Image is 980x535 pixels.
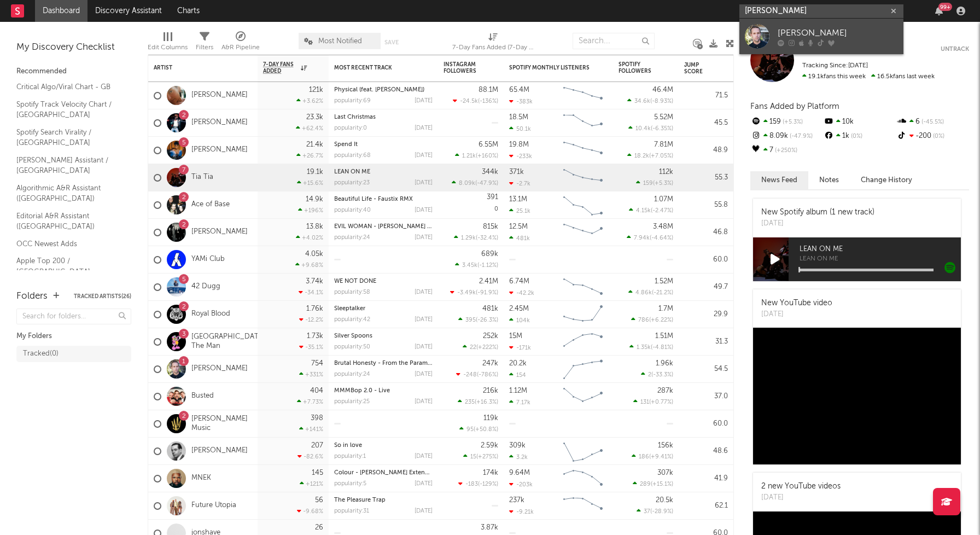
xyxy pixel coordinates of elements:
div: 55.3 [684,171,728,184]
div: +141 % [299,426,323,433]
a: Tia Tia [191,173,213,182]
span: 1.29k [461,235,476,241]
div: A&R Pipeline [221,27,260,59]
div: [PERSON_NAME] [778,26,898,39]
div: 1.76k [306,305,323,312]
div: 815k [483,223,498,230]
div: [DATE] [415,98,433,104]
div: 6.55M [479,141,498,148]
div: Instagram Followers [444,61,482,74]
div: ( ) [463,344,498,351]
div: +15.6 % [297,179,323,187]
input: Search for artists [739,4,903,18]
div: [DATE] [415,317,433,323]
div: ( ) [641,371,673,378]
span: 4.15k [636,208,651,214]
a: Editorial A&R Assistant ([GEOGRAPHIC_DATA]) [16,210,120,232]
div: [DATE] [415,125,433,131]
div: popularity: 40 [334,207,371,213]
span: LEAN ON ME [800,243,961,256]
div: EVIL WOMAN - Bruno Martini Remix [334,224,433,230]
div: 60.0 [684,417,728,431]
span: Tracking Since: [DATE] [802,62,868,69]
span: 7-Day Fans Added [263,61,298,74]
div: 5.52M [654,114,673,121]
div: +331 % [299,371,323,378]
a: WE NOT DONE [334,278,376,284]
a: Brutal Honesty - From the Paramount+ Series ‘Grease: Rise of the Pink [DEMOGRAPHIC_DATA]' [334,360,604,367]
span: +7.05 % [651,153,672,159]
div: 7.81M [654,141,673,148]
a: [PERSON_NAME] [191,146,248,155]
div: Brutal Honesty - From the Paramount+ Series ‘Grease: Rise of the Pink Ladies' [334,360,433,367]
span: +160 % [477,153,497,159]
div: 31.3 [684,335,728,348]
div: 7.17k [509,399,530,406]
div: Sleeptalker [334,306,433,312]
div: New Spotify album (1 new track) [761,207,874,218]
div: 287k [657,387,673,394]
button: Save [384,39,399,45]
div: 49.7 [684,281,728,294]
a: So in love [334,443,362,449]
button: Tracked Artists(26) [74,294,131,299]
div: 1.12M [509,387,527,394]
div: ( ) [455,152,498,159]
a: Spend It [334,142,358,148]
span: 34.6k [634,98,650,104]
a: MNEK [191,474,211,483]
div: -200 [896,129,969,143]
div: ( ) [452,179,498,187]
button: Change History [850,171,923,189]
a: Algorithmic A&R Assistant ([GEOGRAPHIC_DATA]) [16,182,120,205]
div: 46.8 [684,226,728,239]
span: -47.9 % [477,181,497,187]
div: Edit Columns [148,27,188,59]
div: 1k [823,129,896,143]
div: 119k [483,415,498,422]
div: +7.73 % [297,398,323,405]
a: [PERSON_NAME] Music [191,415,252,433]
div: Most Recent Track [334,65,416,71]
a: Last Christmas [334,114,376,120]
div: 6 [896,115,969,129]
div: Jump Score [684,62,711,75]
div: -171k [509,344,531,351]
svg: Chart title [558,109,608,137]
span: -6.35 % [652,126,672,132]
a: [PERSON_NAME] [191,118,248,127]
span: LEAN ON ME [800,256,961,263]
input: Search... [573,33,655,49]
a: [PERSON_NAME] [191,364,248,374]
div: ( ) [455,261,498,269]
span: +0.77 % [651,399,672,405]
span: 95 [466,427,474,433]
a: LEAN ON ME [334,169,370,175]
div: ( ) [627,152,673,159]
button: Filter by Spotify Monthly Listeners [597,62,608,73]
div: -2.7k [509,180,530,187]
span: -1.12 % [479,263,497,269]
div: ( ) [453,97,498,104]
span: 0 % [849,133,862,139]
svg: Chart title [558,82,608,109]
div: 50.1k [509,125,531,132]
div: 99 + [938,3,952,11]
div: -12.2 % [299,316,323,323]
button: Filter by Spotify Followers [662,62,673,73]
div: -35.1 % [299,344,323,351]
div: 21.4k [306,141,323,148]
div: +62.4 % [296,125,323,132]
span: +5.3 % [781,119,803,125]
a: [PERSON_NAME] [191,446,248,456]
div: 12.5M [509,223,528,230]
span: -4.64 % [651,235,672,241]
input: Search for folders... [16,309,131,324]
div: 6.74M [509,278,529,285]
div: ( ) [627,97,673,104]
div: LEAN ON ME [334,169,433,175]
span: -786 % [479,372,497,378]
svg: Chart title [558,191,608,219]
div: 18.5M [509,114,528,121]
svg: Chart title [558,301,608,328]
